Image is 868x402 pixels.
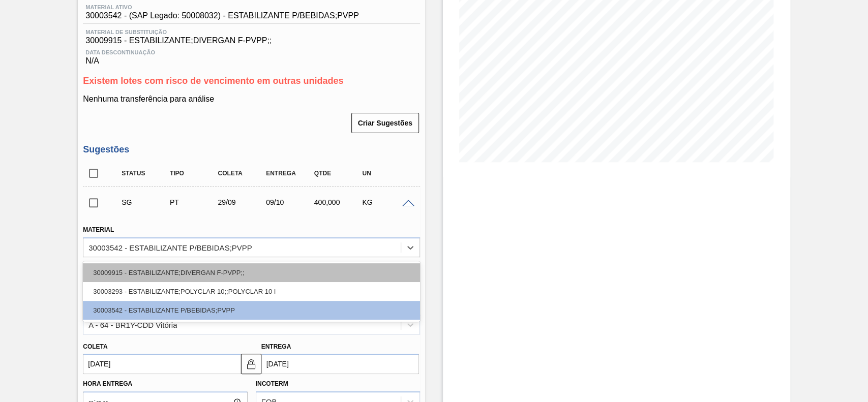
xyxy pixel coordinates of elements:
[119,170,172,177] div: Status
[83,226,114,233] label: Material
[85,29,417,35] span: Material de Substituição
[360,170,412,177] div: UN
[312,198,365,206] div: 400,000
[83,45,420,66] div: N/A
[85,11,358,20] span: 30003542 - (SAP Legado: 50008032) - ESTABILIZANTE P/BEBIDAS;PVPP
[85,49,417,55] span: Data Descontinuação
[83,377,247,391] label: Hora Entrega
[88,243,252,252] div: 30003542 - ESTABILIZANTE P/BEBIDAS;PVPP
[83,95,420,104] p: Nenhuma transferência para análise
[167,170,220,177] div: Tipo
[83,144,420,155] h3: Sugestões
[256,380,288,387] label: Incoterm
[261,343,291,350] label: Entrega
[88,320,177,329] div: A - 64 - BR1Y-CDD Vitória
[83,76,343,86] span: Existem lotes com risco de vencimento em outras unidades
[215,170,268,177] div: Coleta
[245,358,257,370] img: locked
[85,36,417,45] span: 30009915 - ESTABILIZANTE;DIVERGAN F-PVPP;;
[83,301,420,320] div: 30003542 - ESTABILIZANTE P/BEBIDAS;PVPP
[85,4,358,10] span: Material ativo
[83,343,107,350] label: Coleta
[119,198,172,206] div: Sugestão Criada
[261,354,419,374] input: dd/mm/yyyy
[215,198,268,206] div: 29/09/2025
[352,112,420,134] div: Criar Sugestões
[83,282,420,301] div: 30003293 - ESTABILIZANTE;POLYCLAR 10;;POLYCLAR 10 I
[83,354,241,374] input: dd/mm/yyyy
[263,170,316,177] div: Entrega
[312,170,365,177] div: Qtde
[360,198,412,206] div: KG
[83,263,420,282] div: 30009915 - ESTABILIZANTE;DIVERGAN F-PVPP;;
[241,354,261,374] button: locked
[167,198,220,206] div: Pedido de Transferência
[351,113,419,133] button: Criar Sugestões
[263,198,316,206] div: 09/10/2025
